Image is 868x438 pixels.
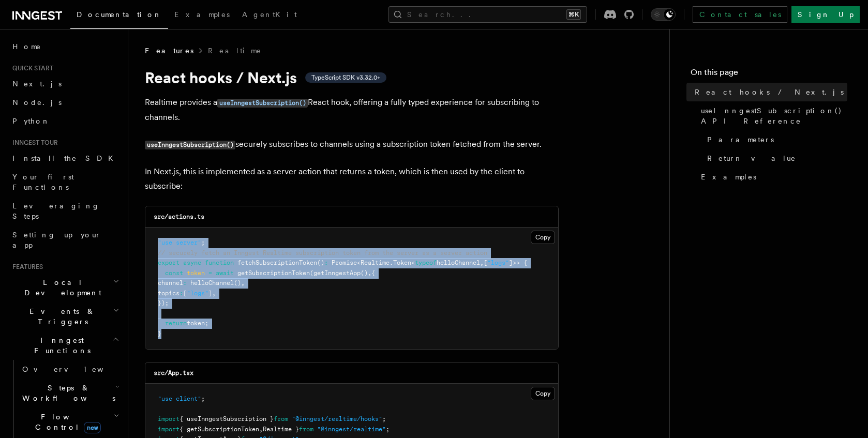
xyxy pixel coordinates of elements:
[187,320,208,327] span: token;
[310,269,313,277] span: (
[8,149,122,168] a: Install the SDK
[259,426,263,433] span: ,
[174,10,230,19] span: Examples
[12,80,62,88] span: Next.js
[208,269,212,277] span: =
[311,73,380,82] span: TypeScript SDK v3.32.0+
[208,290,212,297] span: ]
[480,259,484,266] span: ,
[158,239,201,246] span: "use server"
[18,412,114,432] span: Flow Control
[241,279,245,286] span: ,
[18,407,122,436] button: Flow Controlnew
[12,98,62,107] span: Node.js
[313,269,361,277] span: getInngestApp
[691,83,847,101] a: React hooks / Next.js
[158,259,179,266] span: export
[386,426,390,433] span: ;
[531,387,555,400] button: Copy
[8,306,113,327] span: Events & Triggers
[242,10,297,19] span: AgentKit
[145,141,235,149] code: useInngestSubscription()
[22,365,129,373] span: Overview
[145,46,193,56] span: Features
[263,426,299,433] span: Realtime }
[168,3,236,28] a: Examples
[324,259,328,266] span: :
[8,277,113,298] span: Local Development
[158,279,183,286] span: channel
[18,360,122,379] a: Overview
[332,259,357,266] span: Promise
[317,426,386,433] span: "@inngest/realtime"
[357,259,361,266] span: <
[12,231,101,249] span: Setting up your app
[234,279,241,286] span: ()
[8,64,53,72] span: Quick start
[361,259,390,266] span: Realtime
[8,139,58,147] span: Inngest tour
[393,259,411,266] span: Token
[208,46,262,56] a: Realtime
[8,263,43,271] span: Features
[145,164,559,193] p: In Next.js, this is implemented as a server action that returns a token, which is then used by th...
[484,259,487,266] span: [
[8,335,112,356] span: Inngest Functions
[165,269,183,277] span: const
[70,3,168,29] a: Documentation
[216,269,234,277] span: await
[701,105,847,126] span: useInngestSubscription() API Reference
[697,168,847,186] a: Examples
[707,153,796,163] span: Return value
[145,95,559,125] p: Realtime provides a React hook, offering a fully typed experience for subscribing to channels.
[201,395,205,402] span: ;
[183,279,187,286] span: :
[217,99,308,108] code: useInngestSubscription()
[190,279,234,286] span: helloChannel
[154,369,193,376] code: src/App.tsx
[158,299,169,307] span: });
[703,130,847,149] a: Parameters
[183,290,187,297] span: [
[12,117,50,125] span: Python
[371,269,375,277] span: {
[183,259,201,266] span: async
[165,320,187,327] span: return
[274,415,288,422] span: from
[187,269,205,277] span: token
[8,168,122,197] a: Your first Functions
[205,259,234,266] span: function
[201,239,205,246] span: ;
[154,213,204,220] code: src/actions.ts
[361,269,368,277] span: ()
[509,259,527,266] span: ]>> {
[158,290,179,297] span: topics
[179,426,259,433] span: { getSubscriptionToken
[566,9,581,20] kbd: ⌘K
[158,415,179,422] span: import
[651,8,676,21] button: Toggle dark mode
[8,302,122,331] button: Events & Triggers
[158,426,179,433] span: import
[691,66,847,83] h4: On this page
[8,93,122,112] a: Node.js
[8,273,122,302] button: Local Development
[693,6,787,23] a: Contact sales
[299,426,313,433] span: from
[12,173,74,191] span: Your first Functions
[390,259,393,266] span: .
[158,395,201,402] span: "use client"
[18,379,122,407] button: Steps & Workflows
[703,149,847,168] a: Return value
[158,330,161,337] span: }
[695,87,844,97] span: React hooks / Next.js
[368,269,371,277] span: ,
[531,231,555,244] button: Copy
[8,37,122,56] a: Home
[791,6,860,23] a: Sign Up
[18,383,115,403] span: Steps & Workflows
[237,259,317,266] span: fetchSubscriptionToken
[707,134,774,145] span: Parameters
[487,259,509,266] span: "logs"
[179,290,183,297] span: :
